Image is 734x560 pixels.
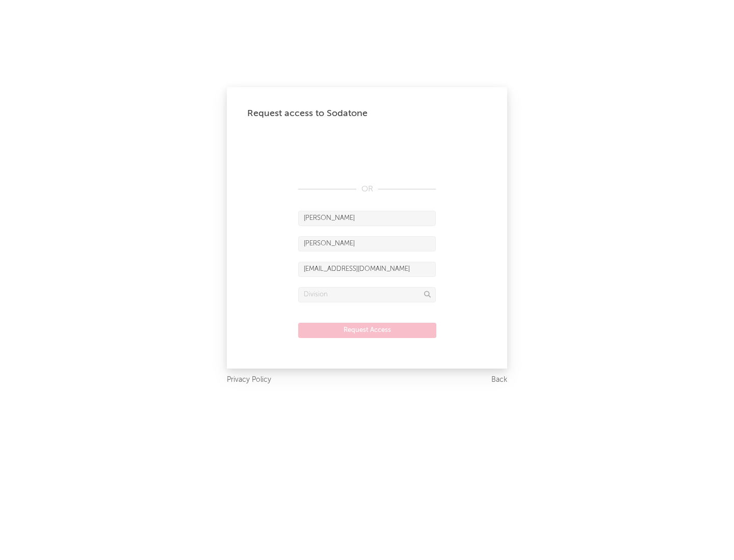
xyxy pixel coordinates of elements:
input: First Name [298,211,436,226]
div: Request access to Sodatone [247,107,487,120]
a: Back [491,374,507,386]
input: Last Name [298,236,436,251]
input: Email [298,262,436,277]
input: Division [298,287,436,302]
button: Request Access [298,323,436,338]
div: OR [298,183,436,195]
a: Privacy Policy [227,374,271,386]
